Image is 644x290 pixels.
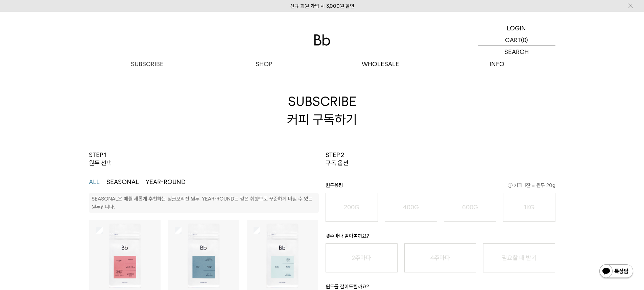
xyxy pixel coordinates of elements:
p: INFO [439,58,555,70]
o: 400G [403,204,419,211]
p: STEP 2 구독 옵션 [326,151,349,167]
a: CART (0) [478,34,555,46]
a: LOGIN [478,22,555,34]
o: 200G [344,204,359,211]
img: 카카오톡 채널 1:1 채팅 버튼 [599,264,634,280]
button: ALL [89,178,100,186]
a: 신규 회원 가입 시 3,000원 할인 [290,3,354,9]
p: CART [505,34,521,46]
button: SEASONAL [106,178,139,186]
button: 1KG [503,193,555,222]
p: 원두용량 [326,181,555,193]
button: 400G [385,193,437,222]
button: 2주마다 [326,243,398,272]
p: SEARCH [504,46,529,58]
span: 커피 1잔 = 윈두 20g [508,181,555,189]
img: 로고 [314,34,330,46]
p: 몇주마다 받아볼까요? [326,232,555,243]
o: 1KG [524,204,534,211]
button: 600G [444,193,496,222]
button: YEAR-ROUND [146,178,186,186]
button: 필요할 때 받기 [483,243,555,272]
a: SHOP [206,58,322,70]
o: 600G [462,204,478,211]
p: WHOLESALE [322,58,439,70]
button: 200G [326,193,378,222]
p: SEASONAL은 매월 새롭게 추천하는 싱글오리진 원두, YEAR-ROUND는 같은 취향으로 꾸준하게 마실 수 있는 원두입니다. [92,196,313,210]
p: STEP 1 원두 선택 [89,151,112,167]
p: LOGIN [507,22,526,34]
h2: SUBSCRIBE 커피 구독하기 [89,70,555,151]
p: (0) [521,34,528,46]
a: SUBSCRIBE [89,58,206,70]
button: 4주마다 [404,243,476,272]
